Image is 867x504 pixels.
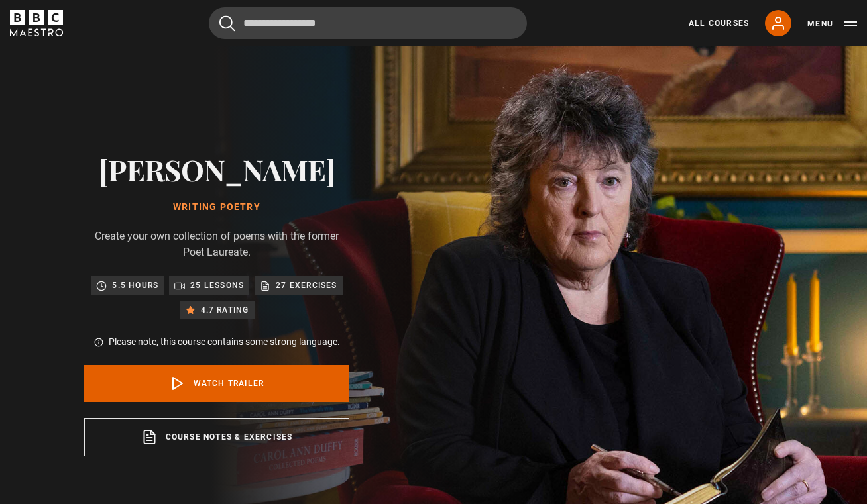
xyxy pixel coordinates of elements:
[276,279,337,292] p: 27 exercises
[689,17,749,29] a: All Courses
[84,418,349,456] a: Course notes & exercises
[84,202,349,213] h1: Writing Poetry
[112,279,158,292] p: 5.5 hours
[219,15,235,32] button: Submit the search query
[109,335,340,349] p: Please note, this course contains some strong language.
[807,17,857,30] button: Toggle navigation
[10,10,63,36] svg: BBC Maestro
[209,7,527,39] input: Search
[84,365,349,402] a: Watch Trailer
[190,279,244,292] p: 25 lessons
[84,228,349,260] p: Create your own collection of poems with the former Poet Laureate.
[201,303,249,317] p: 4.7 rating
[84,152,349,186] h2: [PERSON_NAME]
